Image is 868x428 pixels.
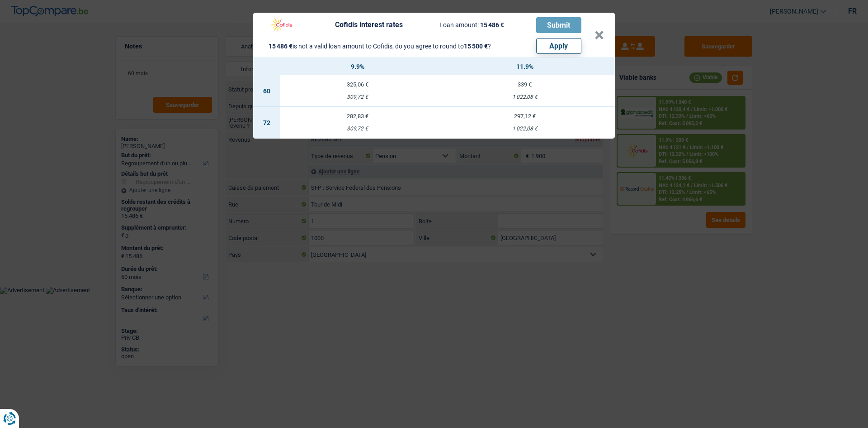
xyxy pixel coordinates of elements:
button: × [594,31,604,40]
div: 297,12 € [435,113,615,119]
button: Apply [536,38,581,54]
div: is not a valid loan amount to Cofidis, do you agree to round to ? [269,43,491,49]
div: 1 022,08 € [435,94,615,100]
img: Cofidis [264,16,298,34]
span: Loan amount: [439,21,479,29]
th: 9.9% [280,58,435,75]
div: 339 € [435,82,615,87]
div: 309,72 € [280,126,435,132]
span: 15 486 € [480,21,504,29]
div: 325,06 € [280,82,435,87]
td: 60 [253,75,280,107]
th: 11.9% [435,58,615,75]
div: 1 022,08 € [435,126,615,132]
span: 15 486 € [269,43,292,50]
div: 309,72 € [280,94,435,100]
div: Cofidis interest rates [335,21,403,29]
button: Submit [536,17,581,33]
td: 72 [253,107,280,139]
div: 282,83 € [280,113,435,119]
span: 15 500 € [464,43,488,50]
